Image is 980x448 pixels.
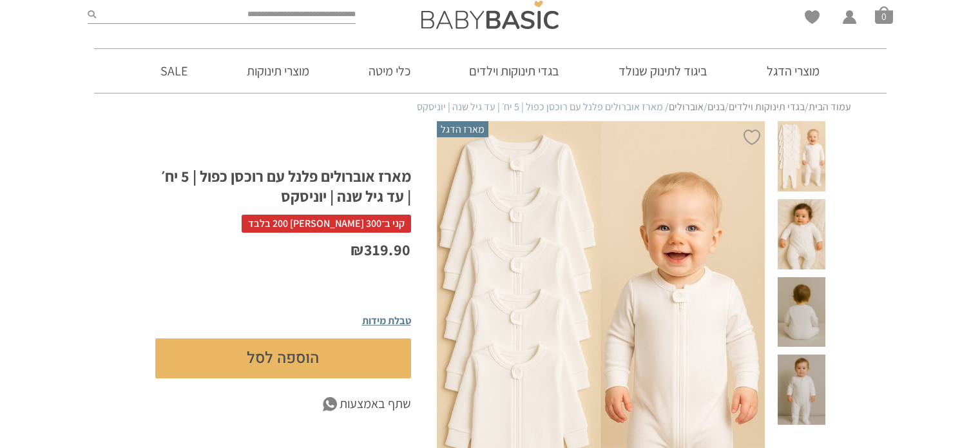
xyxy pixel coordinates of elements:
[747,49,839,93] a: מוצרי הדגל
[669,100,704,113] a: אוברולים
[450,49,579,93] a: בגדי תינוקות וילדים
[809,100,851,113] a: עמוד הבית
[227,49,329,93] a: מוצרי תינוקות
[155,394,411,414] a: שתף באמצעות
[805,10,820,24] a: Wishlist
[155,338,411,378] button: הוספה לסל
[351,239,411,260] bdi: 319.90
[155,166,411,206] h1: מארז אוברולים פלנל עם רוכסן כפול | 5 יח׳ | עד גיל שנה | יוניסקס
[349,49,430,93] a: כלי מיטה
[805,10,820,28] span: Wishlist
[362,314,411,327] span: טבלת מידות
[141,49,207,93] a: SALE
[729,100,805,113] a: בגדי תינוקות וילדים
[242,215,411,233] span: קני ב־300 [PERSON_NAME] 200 בלבד
[875,6,893,24] span: סל קניות
[875,6,893,24] a: סל קניות0
[130,100,851,114] nav: Breadcrumb
[340,394,411,414] span: שתף באמצעות
[599,49,727,93] a: ביגוד לתינוק שנולד
[707,100,725,113] a: בנים
[437,121,488,137] span: מארז הדגל
[351,239,364,260] span: ₪
[421,1,559,29] img: Baby Basic בגדי תינוקות וילדים אונליין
